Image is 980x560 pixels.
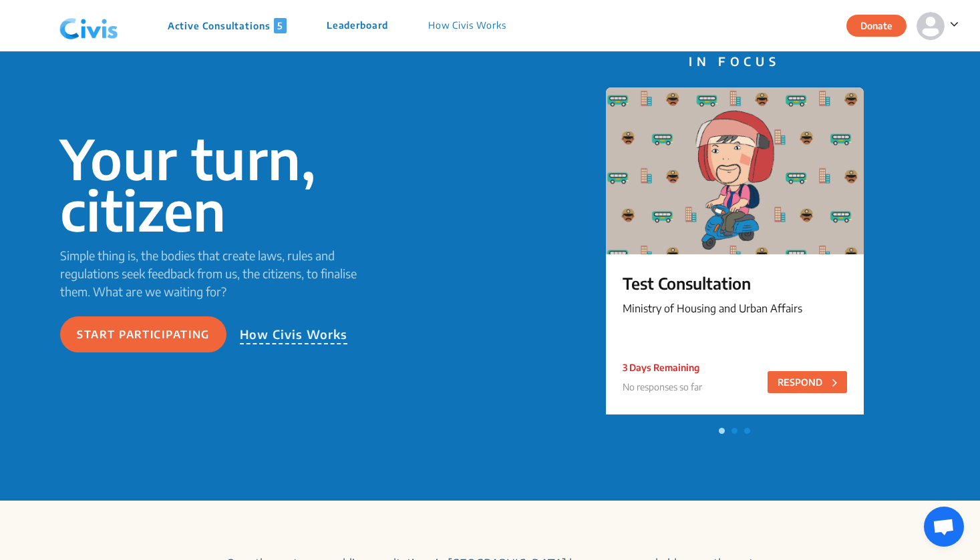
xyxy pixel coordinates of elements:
button: Start participating [60,316,226,352]
button: Donate [846,15,907,37]
p: IN FOCUS [606,52,864,70]
p: Simple thing is, the bodies that create laws, rules and regulations seek feedback from us, the ci... [60,246,361,300]
img: navlogo.png [54,6,124,46]
a: Open chat [924,507,964,547]
button: RESPOND [768,371,847,393]
p: Test Consultation [623,271,847,295]
p: Your turn, citizen [60,133,361,236]
span: No responses so far [623,381,702,392]
p: 3 Days Remaining [623,360,702,374]
a: Test ConsultationMinistry of Housing and Urban Affairs3 Days Remaining No responses so farRESPOND [606,87,864,421]
span: 5 [274,18,287,33]
img: person-default.svg [917,12,945,40]
p: How Civis Works [240,325,348,344]
p: Ministry of Housing and Urban Affairs [623,300,847,316]
p: How Civis Works [428,18,506,33]
a: Donate [846,18,917,31]
p: Active Consultations [168,18,287,33]
p: Leaderboard [327,18,388,33]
